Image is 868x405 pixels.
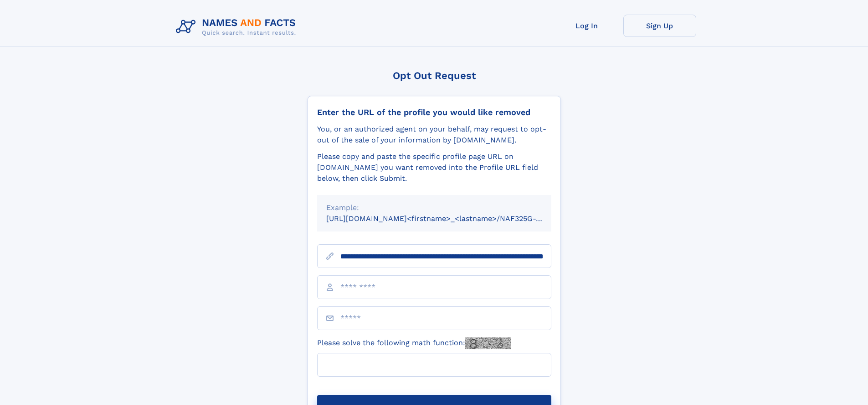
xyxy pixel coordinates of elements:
[623,15,696,37] a: Sign Up
[317,107,551,117] div: Enter the URL of the profile you would like removed
[326,214,569,223] small: [URL][DOMAIN_NAME]<firstname>_<lastname>/NAF325G-xxxxxxxx
[317,151,551,184] div: Please copy and paste the specific profile page URL on [DOMAIN_NAME] you want removed into the Pr...
[172,15,303,39] img: Logo Names and Facts
[317,337,511,349] label: Please solve the following math function:
[317,124,551,146] div: You, or an authorized agent on your behalf, may request to opt-out of the sale of your informatio...
[326,202,542,213] div: Example:
[308,70,561,81] div: Opt Out Request
[550,15,623,37] a: Log In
